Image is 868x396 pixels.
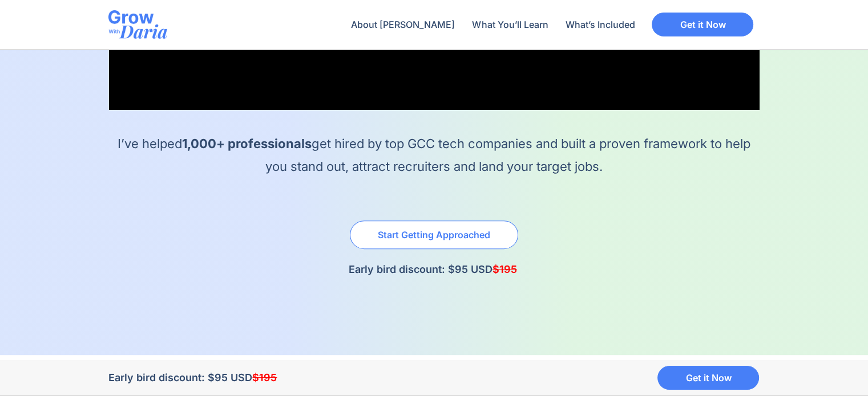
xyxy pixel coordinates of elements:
[680,20,725,29] span: Get it Now
[182,136,312,151] b: 1,000+ professionals
[466,11,554,38] a: What You’ll Learn
[252,371,277,383] del: $195
[492,263,517,275] del: $195
[685,373,731,382] span: Get it Now
[559,11,640,38] a: What’s Included
[378,230,490,239] span: Start Getting Approached
[349,260,520,279] p: Early bird discount: $95 USD
[118,136,750,174] span: I’ve helped get hired by top GCC tech companies and built a proven framework to help you stand ou...
[657,366,759,390] a: Get it Now
[345,11,461,38] a: About [PERSON_NAME]
[345,11,640,38] nav: Menu
[652,13,753,36] a: Get it Now
[108,370,292,385] div: Early bird discount: $95 USD
[350,221,518,249] a: Start Getting Approached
